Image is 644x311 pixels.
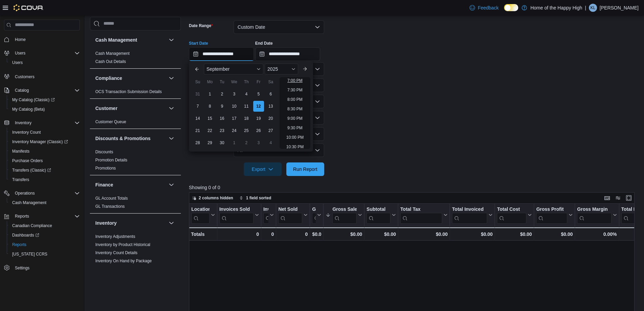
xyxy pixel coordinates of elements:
[625,194,633,202] button: Enter fullscreen
[167,36,175,44] button: Cash Management
[452,206,493,224] button: Total Invoiced
[12,212,32,220] button: Reports
[199,195,233,201] span: 2 columns hidden
[9,138,71,146] a: Inventory Manager (Classic)
[293,166,317,173] span: Run Report
[9,250,80,258] span: Washington CCRS
[234,20,324,34] button: Custom Date
[95,59,126,64] a: Cash Out Details
[7,95,82,105] a: My Catalog (Classic)
[1,35,82,44] button: Home
[1,118,82,128] button: Inventory
[12,36,28,44] a: Home
[217,125,228,136] div: day-23
[9,166,80,174] span: Transfers (Classic)
[95,105,117,112] h3: Customer
[9,138,80,146] span: Inventory Manager (Classic)
[12,49,28,57] button: Users
[229,113,240,124] div: day-17
[452,206,487,213] div: Total Invoiced
[253,89,264,99] div: day-5
[12,264,80,272] span: Settings
[9,250,50,258] a: [US_STATE] CCRS
[1,48,82,58] button: Users
[255,41,273,46] label: End Date
[167,181,175,189] button: Finance
[12,158,43,163] span: Purchase Orders
[7,58,82,67] button: Users
[189,41,208,46] label: Start Date
[267,66,278,72] span: 2025
[278,206,302,224] div: Net Sold
[217,113,228,124] div: day-16
[12,251,47,257] span: [US_STATE] CCRS
[278,206,308,224] button: Net Sold
[265,76,276,87] div: Sa
[7,221,82,230] button: Canadian Compliance
[12,189,38,197] button: Operations
[400,206,442,224] div: Total Tax
[265,89,276,99] div: day-6
[241,101,252,112] div: day-11
[253,113,264,124] div: day-19
[326,206,362,224] button: Gross Sales
[400,230,448,238] div: $0.00
[263,230,274,238] div: 0
[189,184,639,191] p: Showing 0 of 0
[95,150,113,154] a: Discounts
[253,101,264,112] div: day-12
[7,175,82,184] button: Transfers
[585,4,586,12] p: |
[285,95,305,104] li: 8:00 PM
[278,206,302,213] div: Net Sold
[95,89,162,94] span: OCS Transaction Submission Details
[1,212,82,221] button: Reports
[536,206,567,224] div: Gross Profit
[12,212,80,220] span: Reports
[90,148,181,175] div: Discounts & Promotions
[237,194,274,202] button: 1 field sorted
[12,119,34,127] button: Inventory
[229,89,240,99] div: day-3
[95,242,150,247] span: Inventory by Product Historical
[312,206,316,224] div: Gift Card Sales
[248,162,278,176] span: Export
[12,107,45,112] span: My Catalog (Beta)
[95,149,113,155] span: Discounts
[241,137,252,148] div: day-2
[241,76,252,87] div: Th
[285,76,305,85] li: 7:00 PM
[241,89,252,99] div: day-4
[189,194,236,202] button: 2 columns hidden
[192,101,203,112] div: day-7
[15,120,31,126] span: Inventory
[1,86,82,95] button: Catalog
[12,232,39,238] span: Dashboards
[589,4,597,12] div: Kara Ludwar
[497,206,526,224] div: Total Cost
[265,113,276,124] div: day-20
[95,259,152,263] a: Inventory On Hand by Package
[4,32,80,290] nav: Complex example
[452,230,493,238] div: $0.00
[7,198,82,207] button: Cash Management
[603,194,611,202] button: Keyboard shortcuts
[536,206,573,224] button: Gross Profit
[326,230,362,238] div: $0.00
[95,204,125,209] a: GL Transactions
[12,49,80,57] span: Users
[591,4,596,12] span: KL
[192,88,277,149] div: September, 2025
[205,76,215,87] div: Mo
[191,230,215,238] div: Totals
[12,139,68,145] span: Inventory Manager (Classic)
[315,83,320,88] button: Open list of options
[536,206,567,213] div: Gross Profit
[12,264,32,272] a: Settings
[95,89,162,94] a: OCS Transaction Submission Details
[9,176,32,184] a: Transfers
[12,200,46,205] span: Cash Management
[189,47,254,61] input: Press the down key to enter a popover containing a calendar. Press the escape key to close the po...
[497,206,526,213] div: Total Cost
[265,137,276,148] div: day-4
